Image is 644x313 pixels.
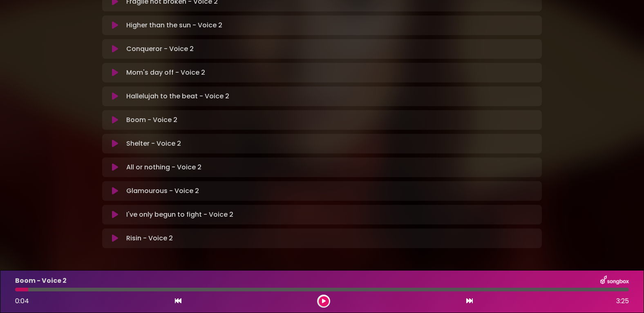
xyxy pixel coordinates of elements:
[126,162,201,172] p: All or nothing - Voice 2
[126,91,229,101] p: Hallelujah to the beat - Voice 2
[126,233,173,243] p: Risin - Voice 2
[126,44,194,54] p: Conqueror - Voice 2
[126,115,177,125] p: Boom - Voice 2
[126,210,233,220] p: I've only begun to fight - Voice 2
[126,186,199,196] p: Glamourous - Voice 2
[126,68,205,78] p: Mom's day off - Voice 2
[15,276,67,286] p: Boom - Voice 2
[126,20,222,30] p: Higher than the sun - Voice 2
[600,275,629,286] img: songbox-logo-white.png
[126,139,181,149] p: Shelter - Voice 2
